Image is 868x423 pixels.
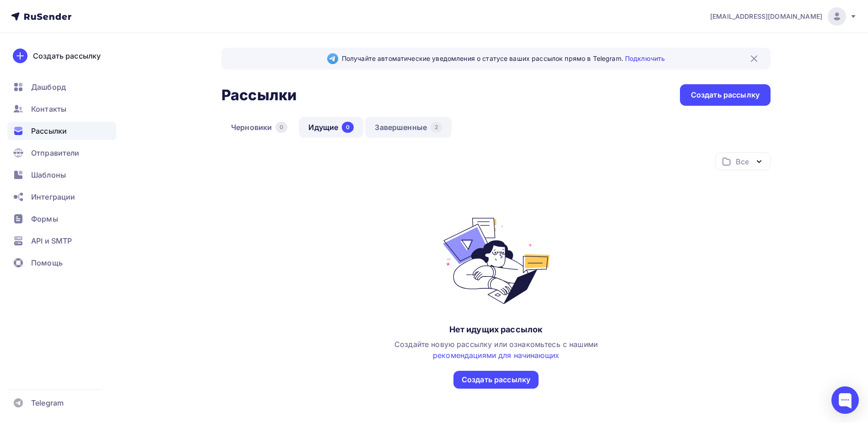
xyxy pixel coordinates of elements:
[394,340,598,360] span: Создайте новую рассылку или ознакомьтесь с нашими
[736,156,749,167] div: Все
[221,86,297,104] h2: Рассылки
[31,213,58,224] span: Формы
[31,235,72,246] span: API и SMTP
[31,81,66,92] span: Дашборд
[31,191,75,202] span: Интеграции
[710,12,822,21] span: [EMAIL_ADDRESS][DOMAIN_NAME]
[715,152,771,170] button: Все
[449,324,543,335] div: Нет идущих рассылок
[31,169,66,180] span: Шаблоны
[342,54,665,63] span: Получайте автоматические уведомления о статусе ваших рассылок прямо в Telegram.
[299,117,363,138] a: Идущие0
[31,147,80,158] span: Отправители
[7,100,116,118] a: Контакты
[33,50,101,61] div: Создать рассылку
[7,210,116,228] a: Формы
[7,144,116,162] a: Отправители
[31,103,66,114] span: Контакты
[462,374,530,385] div: Создать рассылку
[691,90,760,100] div: Создать рассылку
[342,122,354,133] div: 0
[31,397,64,408] span: Telegram
[625,54,665,62] a: Подключить
[31,125,67,136] span: Рассылки
[221,117,297,138] a: Черновики0
[7,78,116,96] a: Дашборд
[7,122,116,140] a: Рассылки
[433,351,559,360] a: рекомендациями для начинающих
[431,122,442,133] div: 2
[365,117,452,138] a: Завершенные2
[327,53,338,64] img: Telegram
[7,166,116,184] a: Шаблоны
[31,257,63,268] span: Помощь
[275,122,287,133] div: 0
[710,7,857,26] a: [EMAIL_ADDRESS][DOMAIN_NAME]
